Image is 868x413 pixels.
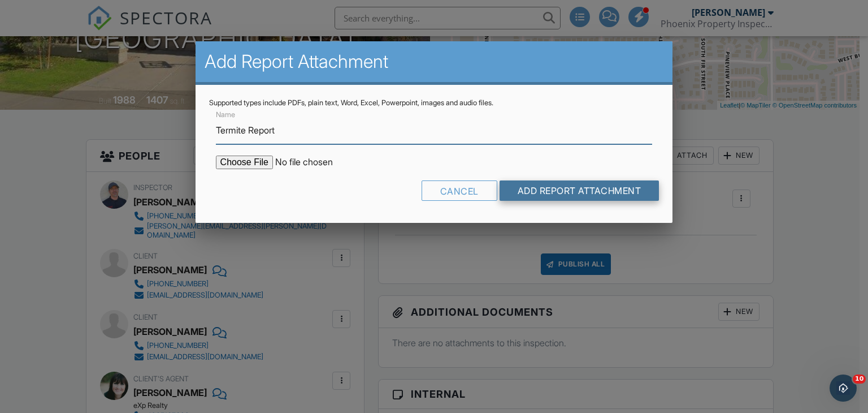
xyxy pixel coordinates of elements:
label: Name [216,110,235,120]
span: 10 [853,375,866,384]
iframe: Intercom live chat [830,375,857,402]
input: Add Report Attachment [500,180,659,201]
h2: Add Report Attachment [205,50,664,73]
div: Cancel [422,180,497,201]
div: Supported types include PDFs, plain text, Word, Excel, Powerpoint, images and audio files. [209,98,659,107]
